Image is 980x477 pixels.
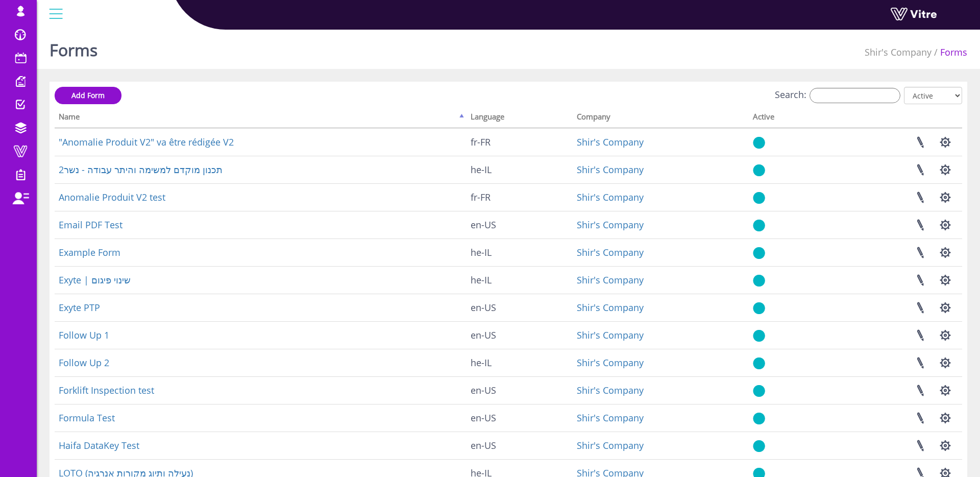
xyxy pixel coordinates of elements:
[59,219,122,231] a: Email PDF Test
[467,266,573,294] td: he-IL
[775,88,900,103] label: Search:
[59,384,154,396] a: Forklift Inspection test
[59,412,115,424] a: Formula Test
[865,46,932,58] a: Shir's Company
[573,109,748,128] th: Company
[467,294,573,321] td: en-US
[577,439,644,451] a: Shir's Company
[59,191,165,203] a: Anomalie Produit V2 test
[577,329,644,341] a: Shir's Company
[59,356,109,369] a: Follow Up 2
[577,412,644,424] a: Shir's Company
[753,412,765,425] img: yes
[71,90,105,100] span: Add Form
[467,376,573,404] td: en-US
[467,404,573,432] td: en-US
[467,349,573,376] td: he-IL
[467,128,573,156] td: fr-FR
[753,357,765,370] img: yes
[467,321,573,349] td: en-US
[59,163,223,176] a: 2תכנון מוקדם למשימה והיתר עבודה - נשר
[577,301,644,314] a: Shir's Company
[577,384,644,396] a: Shir's Company
[753,136,765,149] img: yes
[810,88,900,103] input: Search:
[753,247,765,259] img: yes
[753,302,765,315] img: yes
[467,211,573,238] td: en-US
[59,246,120,258] a: Example Form
[577,219,644,231] a: Shir's Company
[467,156,573,183] td: he-IL
[753,219,765,232] img: yes
[59,301,100,314] a: Exyte PTP
[59,136,234,148] a: "Anomalie Produit V2" va être rédigée V2
[577,246,644,258] a: Shir's Company
[59,329,109,341] a: Follow Up 1
[55,87,121,104] a: Add Form
[577,136,644,148] a: Shir's Company
[577,163,644,176] a: Shir's Company
[467,238,573,266] td: he-IL
[753,274,765,287] img: yes
[577,274,644,286] a: Shir's Company
[753,440,765,452] img: yes
[749,109,824,128] th: Active
[932,46,967,59] li: Forms
[753,329,765,342] img: yes
[753,192,765,204] img: yes
[577,191,644,203] a: Shir's Company
[753,164,765,177] img: yes
[467,183,573,211] td: fr-FR
[753,385,765,397] img: yes
[50,26,97,69] h1: Forms
[55,109,467,128] th: Name: activate to sort column descending
[59,274,131,286] a: Exyte | שינוי פיגום
[467,432,573,459] td: en-US
[467,109,573,128] th: Language
[577,356,644,369] a: Shir's Company
[59,439,139,451] a: Haifa DataKey Test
